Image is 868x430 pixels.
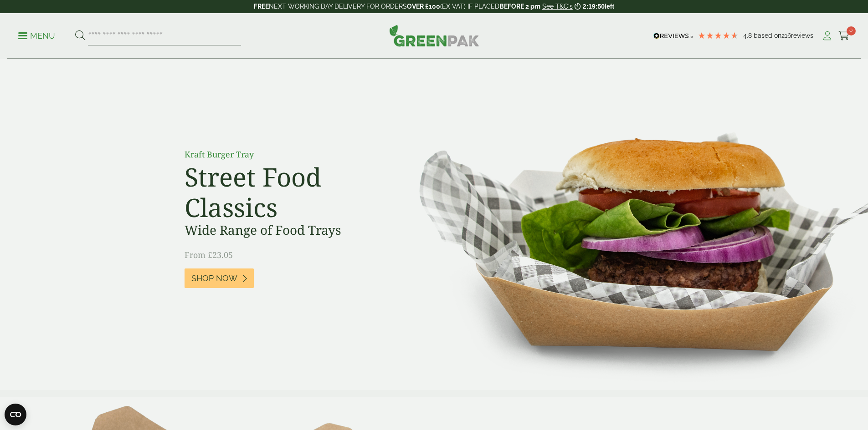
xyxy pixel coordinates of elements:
[185,148,390,161] p: Kraft Burger Tray
[185,268,254,288] a: Shop Now
[407,3,440,10] strong: OVER £100
[838,29,850,43] a: 0
[185,162,390,223] h2: Street Food Classics
[838,31,850,40] i: Cart
[254,3,269,10] strong: FREE
[18,30,55,41] p: Menu
[847,26,856,35] span: 0
[822,31,833,40] i: My Account
[5,404,26,425] button: Open CMP widget
[754,32,781,39] span: Based on
[185,249,233,260] span: From £23.05
[698,31,739,40] div: 4.79 Stars
[605,3,614,10] span: left
[18,30,55,40] a: Menu
[499,3,540,10] strong: BEFORE 2 pm
[743,32,754,39] span: 4.8
[781,32,791,39] span: 216
[191,273,237,283] span: Shop Now
[653,33,693,39] img: REVIEWS.io
[390,59,868,390] img: Street Food Classics
[185,223,390,238] h3: Wide Range of Food Trays
[389,25,479,46] img: GreenPak Supplies
[542,3,573,10] a: See T&C's
[583,3,605,10] span: 2:19:50
[791,32,813,39] span: reviews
